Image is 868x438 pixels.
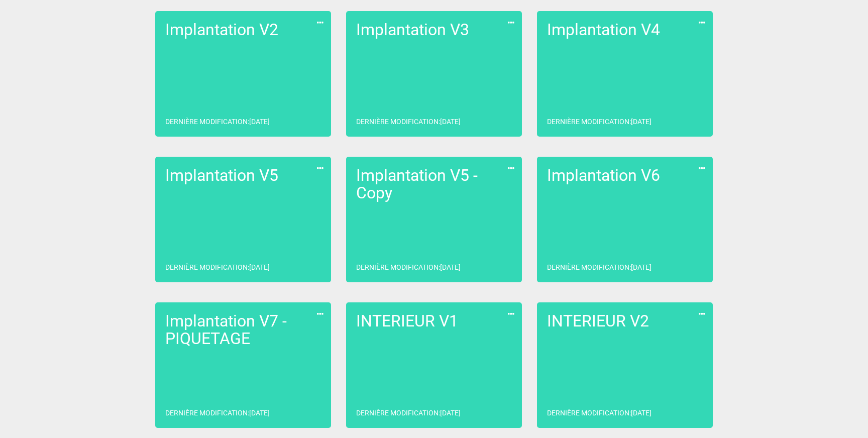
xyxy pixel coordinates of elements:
p: Dernière modification : [DATE] [547,117,652,127]
h2: Implantation V2 [165,21,321,39]
h2: Implantation V5 [165,167,321,184]
a: Implantation V6Dernière modification:[DATE] [537,157,713,282]
p: Dernière modification : [DATE] [356,262,461,272]
a: Implantation V5Dernière modification:[DATE] [155,157,331,282]
a: INTERIEUR V1Dernière modification:[DATE] [346,302,522,428]
a: Implantation V2Dernière modification:[DATE] [155,11,331,137]
p: Dernière modification : [DATE] [165,262,270,272]
h2: Implantation V4 [547,21,703,39]
a: Implantation V5 - CopyDernière modification:[DATE] [346,157,522,282]
a: Implantation V4Dernière modification:[DATE] [537,11,713,137]
p: Dernière modification : [DATE] [356,408,461,418]
p: Dernière modification : [DATE] [165,117,270,127]
h2: INTERIEUR V2 [547,312,703,330]
h2: Implantation V5 - Copy [356,167,512,202]
p: Dernière modification : [DATE] [547,408,652,418]
p: Dernière modification : [DATE] [547,262,652,272]
h2: Implantation V7 - PIQUETAGE [165,312,321,348]
a: Implantation V7 - PIQUETAGEDernière modification:[DATE] [155,302,331,428]
p: Dernière modification : [DATE] [356,117,461,127]
a: Implantation V3Dernière modification:[DATE] [346,11,522,137]
h2: INTERIEUR V1 [356,312,512,330]
p: Dernière modification : [DATE] [165,408,270,418]
h2: Implantation V3 [356,21,512,39]
a: INTERIEUR V2Dernière modification:[DATE] [537,302,713,428]
h2: Implantation V6 [547,167,703,184]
